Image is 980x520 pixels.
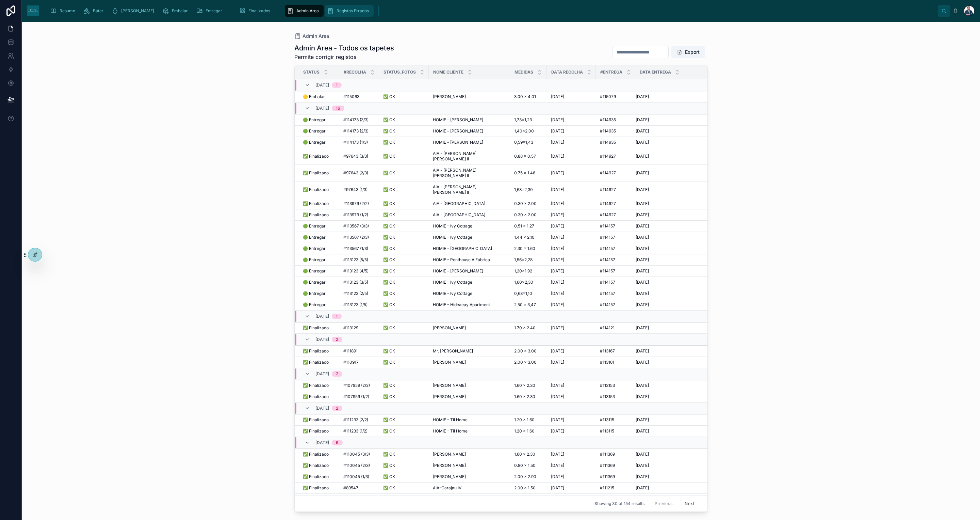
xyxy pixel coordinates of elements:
[433,291,472,296] span: HOMIE - Ivy Cottage
[636,212,716,218] a: [DATE]
[303,187,335,192] a: ✅ Finalizado
[303,154,329,159] span: ✅ Finalizado
[600,212,616,218] span: #114927
[636,223,649,229] span: [DATE]
[600,246,615,251] span: #114157
[636,257,716,263] a: [DATE]
[433,302,490,308] span: HOMIE - Hideaeay Apartment
[383,246,395,251] span: ✅ OK
[303,235,326,240] span: 🟢 Entregar
[636,302,716,308] a: [DATE]
[600,268,615,274] span: #114157
[514,235,535,240] span: 1.44 x 2.10
[383,291,425,296] a: ✅ OK
[636,94,716,99] a: [DATE]
[433,246,506,251] a: HOMIE - [GEOGRAPHIC_DATA]
[343,291,368,296] span: #113123 (2/5)
[383,117,395,123] span: ✅ OK
[303,140,326,145] span: 🟢 Entregar
[514,268,532,274] span: 1,20×1,92
[343,154,375,159] a: #97643 (3/3)
[303,170,335,176] a: ✅ Finalizado
[383,212,425,218] a: ✅ OK
[315,82,329,88] span: [DATE]
[383,280,425,285] a: ✅ OK
[514,201,543,206] a: 0.30 x 2.00
[514,280,533,285] span: 1,60×2,30
[433,128,506,134] a: HOMIE - [PERSON_NAME]
[343,235,369,240] span: #113567 (2/3)
[600,246,631,251] a: #114157
[303,154,335,159] a: ✅ Finalizado
[514,154,543,159] a: 0.88 x 0.57
[514,257,543,263] a: 1,56×2,28
[93,8,103,14] span: Bater
[343,302,375,308] a: #113123 (1/5)
[514,223,534,229] span: 0.51 x 1.27
[303,302,326,308] span: 🟢 Entregar
[303,257,326,263] span: 🟢 Entregar
[383,187,395,192] span: ✅ OK
[383,94,395,99] span: ✅ OK
[636,268,716,274] a: [DATE]
[636,246,649,251] span: [DATE]
[303,212,335,218] a: ✅ Finalizado
[551,235,564,240] span: [DATE]
[433,128,483,134] span: HOMIE - [PERSON_NAME]
[636,128,716,134] a: [DATE]
[303,268,335,274] a: 🟢 Entregar
[433,184,506,195] a: AIA - [PERSON_NAME] [PERSON_NAME] II
[636,223,716,229] a: [DATE]
[383,128,395,134] span: ✅ OK
[303,187,329,192] span: ✅ Finalizado
[600,170,631,176] a: #114927
[514,128,543,134] a: 1,40×2,00
[303,280,326,285] span: 🟢 Entregar
[433,151,506,162] a: AIA - [PERSON_NAME] [PERSON_NAME] II
[514,140,543,145] a: 0,59×1,43
[551,280,592,285] a: [DATE]
[600,154,616,159] span: #114927
[343,280,368,285] span: #113123 (3/5)
[514,268,543,274] a: 1,20×1,92
[636,140,649,145] span: [DATE]
[636,212,649,218] span: [DATE]
[303,140,335,145] a: 🟢 Entregar
[551,128,564,134] span: [DATE]
[551,246,564,251] span: [DATE]
[303,128,326,134] span: 🟢 Entregar
[600,291,631,296] a: #114157
[383,140,425,145] a: ✅ OK
[237,5,275,17] a: Finalizados
[600,117,631,123] a: #114935
[600,94,616,99] span: #115079
[383,140,395,145] span: ✅ OK
[636,201,716,206] a: [DATE]
[383,94,425,99] a: ✅ OK
[600,235,631,240] a: #114157
[433,212,506,218] a: AIA - [GEOGRAPHIC_DATA]
[551,223,564,229] span: [DATE]
[248,8,270,14] span: Finalizados
[383,187,425,192] a: ✅ OK
[433,280,472,285] span: HOMIE - Ivy Cottage
[433,291,506,296] a: HOMIE - Ivy Cottage
[514,140,533,145] span: 0,59×1,43
[636,291,716,296] a: [DATE]
[303,117,326,123] span: 🟢 Entregar
[303,268,326,274] span: 🟢 Entregar
[600,268,631,274] a: #114157
[433,168,506,178] span: AIA - [PERSON_NAME] [PERSON_NAME] II
[514,117,543,123] a: 1,73×1,23
[514,201,537,206] span: 0.30 x 2.00
[514,212,537,218] span: 0.30 x 2.00
[27,5,39,16] img: App logo
[294,33,329,40] a: Admin Area
[303,246,326,251] span: 🟢 Entregar
[514,94,536,99] span: 3.00 x 4.01
[303,201,335,206] a: ✅ Finalizado
[551,246,592,251] a: [DATE]
[48,5,80,17] a: Resumo
[636,187,716,192] a: [DATE]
